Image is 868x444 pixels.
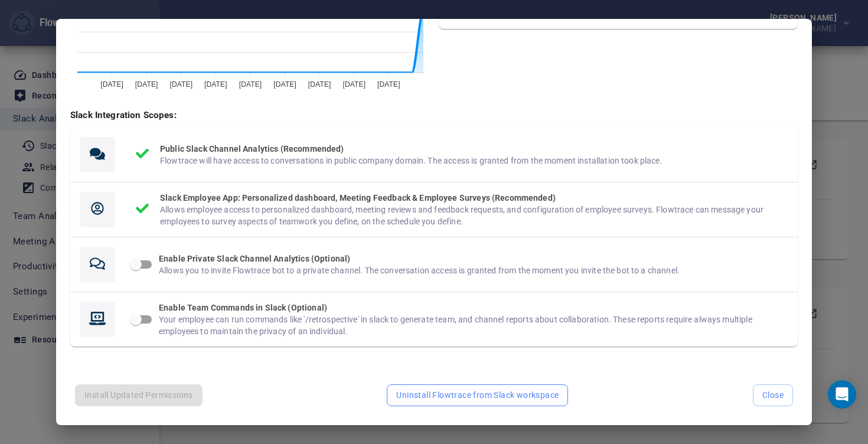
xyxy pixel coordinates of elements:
[160,204,788,227] div: Allows employee access to personalized dashboard, meeting reviews and feedback requests, and conf...
[342,80,366,89] tspan: [DATE]
[135,80,158,89] tspan: [DATE]
[169,80,192,89] tspan: [DATE]
[160,192,788,204] div: Slack Employee App: Personalized dashboard, Meeting Feedback & Employee Surveys (Recommended)
[159,302,788,314] div: Enable Team Commands in Slack (Optional)
[273,80,296,89] tspan: [DATE]
[160,143,663,155] div: Public Slack Channel Analytics (Recommended)
[159,253,680,265] div: Enable Private Slack Channel Analytics (Optional)
[160,155,663,166] div: Flowtrace will have access to conversations in public company domain. The access is granted from ...
[70,110,798,120] h5: Slack Integration Scopes:
[828,380,856,409] div: Open Intercom Messenger
[396,388,559,403] span: Uninstall Flowtrace from Slack workspace
[100,80,123,89] tspan: [DATE]
[159,314,788,337] div: Your employee can run commands like '/retrospective' in slack to generate team, and channel repor...
[308,80,331,89] tspan: [DATE]
[377,80,400,89] tspan: [DATE]
[753,384,793,406] button: Close
[159,265,680,276] div: Allows you to invite Flowtrace bot to a private channel. The conversation access is granted from ...
[239,80,262,89] tspan: [DATE]
[204,80,227,89] tspan: [DATE]
[387,384,568,406] button: Uninstall Flowtrace from Slack workspace
[762,388,784,403] span: Close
